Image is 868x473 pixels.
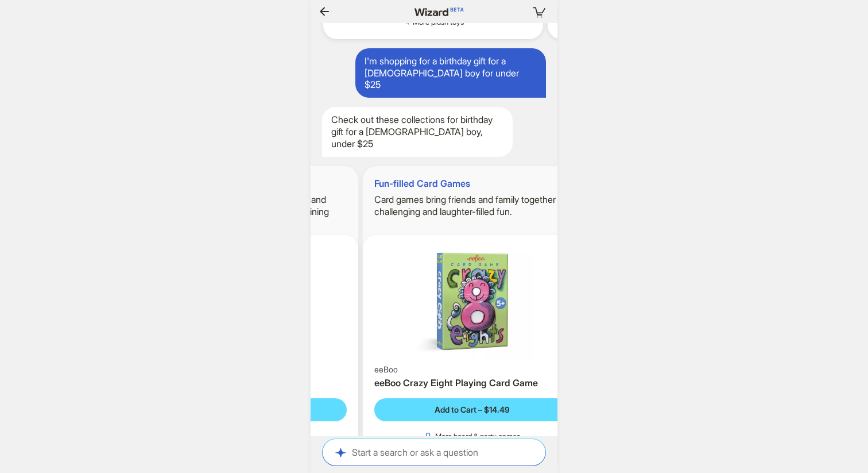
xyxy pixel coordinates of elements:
div: eeBoo Crazy Eight Playing Card GameeeBooeeBoo Crazy Eight Playing Card GameAdd to Cart – $14.49Mo... [363,235,583,453]
h3: eeBoo Crazy Eight Playing Card Game [374,377,571,389]
div: Fun-filled Card GamesCard games bring friends and family together for challenging and laughter-fi... [363,166,583,453]
button: More board & party games [374,430,571,442]
button: Add to Cart – $14.49 [374,398,571,421]
img: eeBoo Crazy Eight Playing Card Game [367,240,578,362]
span: Add to Cart – $14.49 [435,405,510,415]
div: Check out these collections for birthday gift for a [DEMOGRAPHIC_DATA] boy, under $25 [322,107,513,156]
div: I'm shopping for a birthday gift for a [DEMOGRAPHIC_DATA] boy for under $25 [355,48,546,98]
span: More board & party games [435,432,520,441]
h2: Card games bring friends and family together for challenging and laughter-filled fun. [363,194,583,218]
span: eeBoo [374,364,398,375]
h1: Fun-filled Card Games [363,166,583,190]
